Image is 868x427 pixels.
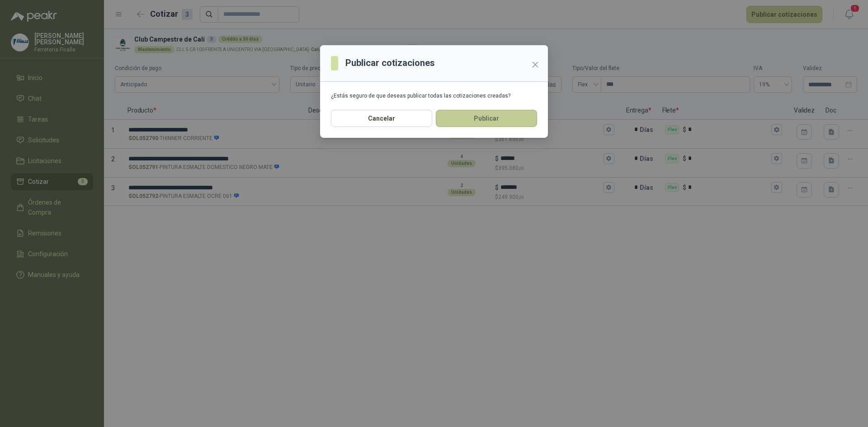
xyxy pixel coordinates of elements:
[436,110,537,127] button: Publicar
[345,56,435,70] h3: Publicar cotizaciones
[331,110,432,127] button: Cancelar
[528,57,542,72] button: Close
[331,93,537,99] div: ¿Estás seguro de que deseas publicar todas las cotizaciones creadas?
[532,61,539,68] span: close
